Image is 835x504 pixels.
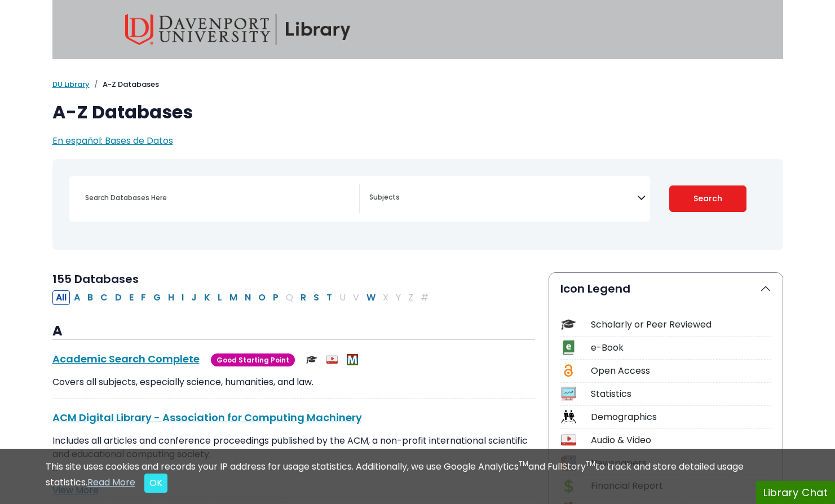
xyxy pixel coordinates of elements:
button: Filter Results J [188,290,200,305]
div: Alpha-list to filter by first letter of database name [52,290,433,303]
textarea: Search [369,194,637,203]
nav: breadcrumb [52,79,783,90]
button: Submit for Search Results [669,185,746,212]
button: Filter Results M [226,290,241,305]
div: e-Book [591,341,771,355]
button: Filter Results G [150,290,164,305]
button: Filter Results A [70,290,83,305]
button: Icon Legend [549,273,783,304]
button: All [52,290,70,305]
button: Filter Results D [112,290,125,305]
img: Icon Statistics [561,386,576,401]
a: DU Library [52,79,90,90]
img: Icon Open Access [562,363,576,378]
button: Filter Results I [178,290,187,305]
button: Filter Results W [363,290,379,305]
img: MeL (Michigan electronic Library) [347,354,358,365]
img: Scholarly or Peer Reviewed [306,354,317,365]
li: A-Z Databases [90,79,159,90]
a: Academic Search Complete [52,352,200,366]
img: Audio & Video [326,354,338,365]
div: Audio & Video [591,434,771,447]
h1: A-Z Databases [52,101,783,123]
button: Filter Results S [310,290,322,305]
button: Filter Results H [165,290,178,305]
img: Icon e-Book [561,340,576,355]
div: Statistics [591,387,771,401]
button: Filter Results O [255,290,269,305]
button: Close [144,474,167,493]
a: Read More [87,476,135,489]
button: Filter Results B [84,290,96,305]
sup: TM [586,459,595,468]
h3: A [52,323,535,340]
sup: TM [519,459,528,468]
button: Filter Results E [126,290,137,305]
div: This site uses cookies and records your IP address for usage statistics. Additionally, we use Goo... [46,460,790,493]
p: Covers all subjects, especially science, humanities, and law. [52,375,535,389]
p: Includes all articles and conference proceedings published by the ACM, a non-profit international... [52,434,535,475]
button: Filter Results T [323,290,335,305]
button: Filter Results K [201,290,214,305]
button: Filter Results N [241,290,254,305]
button: Filter Results F [138,290,149,305]
button: Library Chat [756,481,835,504]
img: Icon Scholarly or Peer Reviewed [561,317,576,332]
input: Search database by title or keyword [78,189,359,206]
img: Icon Audio & Video [561,432,576,448]
img: Icon Demographics [561,409,576,425]
span: Good Starting Point [211,353,295,366]
button: Filter Results R [297,290,310,305]
nav: Search filters [52,159,783,250]
div: Scholarly or Peer Reviewed [591,318,771,331]
div: Open Access [591,364,771,378]
button: Filter Results P [270,290,282,305]
a: En español: Bases de Datos [52,134,173,147]
div: Demographics [591,410,771,424]
button: Filter Results L [214,290,226,305]
span: 155 Databases [52,271,139,287]
button: Filter Results C [97,290,111,305]
img: Davenport University Library [125,14,351,45]
a: ACM Digital Library - Association for Computing Machinery [52,410,362,425]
